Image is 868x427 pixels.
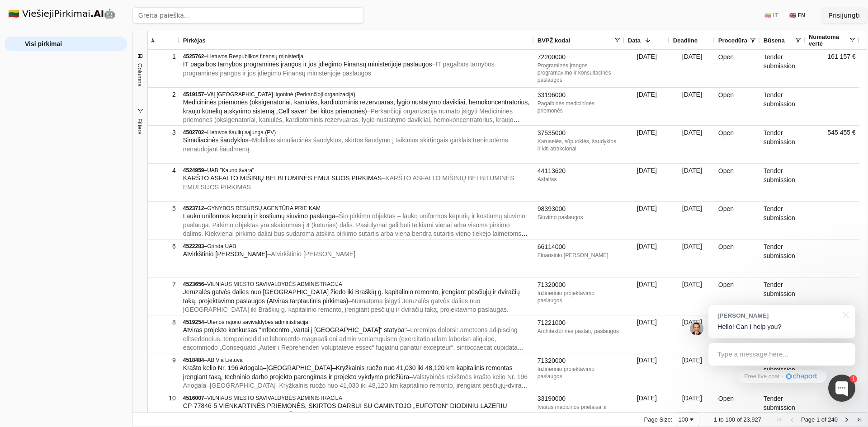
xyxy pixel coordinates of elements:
[183,174,514,191] span: – KARŠTO ASFALTO MIŠINIŲ BEI BITUMINĖS EMULSIJOS PIRKIMAS
[538,205,621,214] div: 98393000
[809,33,849,47] span: Numatoma vertė
[538,328,621,335] div: Architektūrinės pastatų paslaugos
[207,319,308,325] span: Utenos rajono savivaldybės administracija
[183,53,204,60] span: 4525762
[151,240,176,253] div: 6
[183,250,268,258] span: Atvirkštinio [PERSON_NAME]
[715,353,760,391] div: Open
[628,37,641,44] span: Data
[207,243,236,249] span: Grinda UAB
[538,100,621,114] div: Pagalbinės medicininės priemonės
[717,311,837,320] div: [PERSON_NAME]
[821,416,826,423] span: of
[624,277,670,315] div: [DATE]
[670,164,715,201] div: [DATE]
[183,394,530,402] div: –
[744,372,779,381] span: Free live chat
[538,53,621,62] div: 72200000
[708,343,855,366] div: Type a message here...
[760,202,805,239] div: Tender submission
[801,416,815,423] span: Page
[760,126,805,163] div: Tender submission
[183,53,530,60] div: –
[183,326,407,333] span: Atviras projekto konkursas "Infocentro „Vartai į [GEOGRAPHIC_DATA]“ statyba"
[821,7,867,23] button: Prisijungti
[670,239,715,277] div: [DATE]
[90,8,104,19] strong: .AI
[624,202,670,239] div: [DATE]
[183,281,204,287] span: 4523656
[183,243,204,249] span: 4522283
[538,243,621,252] div: 66114000
[715,277,760,315] div: Open
[183,174,382,182] span: KARŠTO ASFALTO MIŠINIŲ BEI BITUMINĖS EMULSIJOS PIRKIMAS
[828,416,838,423] span: 240
[538,176,621,183] div: Asfaltas
[207,205,321,211] span: GYNYBOS RESURSŲ AGENTŪRA PRIE KAM
[151,126,176,139] div: 3
[624,50,670,87] div: [DATE]
[183,61,495,77] span: – IT pagalbos tarnybos programinės įrangos ir jos įdiegimo Finansų ministerijoje paslaugos
[183,288,520,305] span: Jeruzalės gatvės dalies nuo [GEOGRAPHIC_DATA] žiedo iki Braškių g. kapitalinio remonto, įrengiant...
[624,126,670,163] div: [DATE]
[151,316,176,329] div: 8
[719,416,724,423] span: to
[538,138,621,152] div: Karuselės, sūpuoklės, šaudyklos ir kiti atrakcionai
[737,370,826,383] a: Free live chat·
[718,37,747,44] span: Procedūra
[538,129,621,138] div: 37535000
[538,37,570,44] span: BVPŽ kodai
[670,50,715,87] div: [DATE]
[137,63,143,86] span: Columns
[715,239,760,277] div: Open
[743,416,761,423] span: 23,927
[678,416,688,423] div: 100
[538,366,621,380] div: Inžinerinio projektavimo paslaugos
[538,357,621,366] div: 71320000
[624,164,670,201] div: [DATE]
[843,416,850,423] div: Next Page
[151,354,176,367] div: 9
[183,364,513,380] span: Krašto kelio Nr. 196 Ariogala–[GEOGRAPHIC_DATA]–Kryžkalnis ruožo nuo 41,030 iki 48,120 km kapital...
[782,372,783,381] div: ·
[538,167,621,176] div: 44113620
[715,50,760,87] div: Open
[183,91,530,98] div: –
[151,278,176,291] div: 7
[676,413,699,427] div: Page Size
[715,202,760,239] div: Open
[538,319,621,328] div: 71221000
[151,50,176,63] div: 1
[717,322,846,332] p: Hello! Can I help you?
[183,167,204,174] span: 4524959
[183,129,204,136] span: 4502702
[624,315,670,353] div: [DATE]
[183,395,204,401] span: 4516007
[183,136,249,144] span: Simuliacinės šaudyklos
[538,281,621,290] div: 71320000
[856,416,863,423] div: Last Page
[207,53,303,60] span: Lietuvos Respublikos finansų ministerija
[760,50,805,87] div: Tender submission
[816,416,820,423] span: 1
[670,277,715,315] div: [DATE]
[183,129,530,136] div: –
[183,167,530,174] div: –
[151,37,155,44] span: #
[538,214,621,221] div: Siuvimo paslaugos
[207,357,243,363] span: AB Via Lietuva
[715,88,760,125] div: Open
[183,319,530,326] div: –
[151,392,176,405] div: 10
[760,239,805,277] div: Tender submission
[764,37,785,44] span: Būsena
[183,205,530,212] div: –
[538,394,621,404] div: 33190000
[183,373,530,398] span: – Valstybinės reikšmės krašto kelio Nr. 196 Ariogala–[GEOGRAPHIC_DATA]–Kryžkalnis ruožo nuo 41,03...
[805,50,859,87] div: 161 157 €
[183,37,206,44] span: Pirkėjas
[670,315,715,353] div: [DATE]
[760,277,805,315] div: Tender submission
[207,129,276,136] span: Lietuvos šaulių sąjunga (PV)
[207,395,342,401] span: VILNIAUS MIESTO SAVIVALDYBĖS ADMINISTRACIJA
